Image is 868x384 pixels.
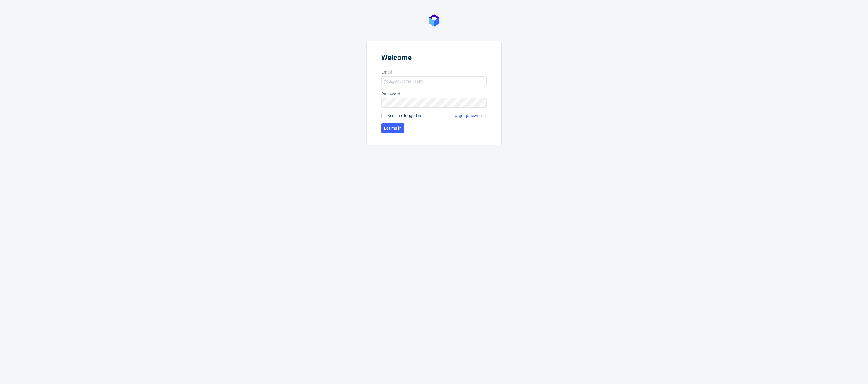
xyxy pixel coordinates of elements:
button: Let me in [381,123,404,133]
span: Keep me logged in [387,113,421,119]
a: Forgot password? [452,113,487,119]
label: Password [381,91,487,97]
span: Let me in [384,126,402,130]
label: Email [381,69,487,75]
input: you@youremail.com [381,76,487,86]
header: Welcome [381,53,487,64]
